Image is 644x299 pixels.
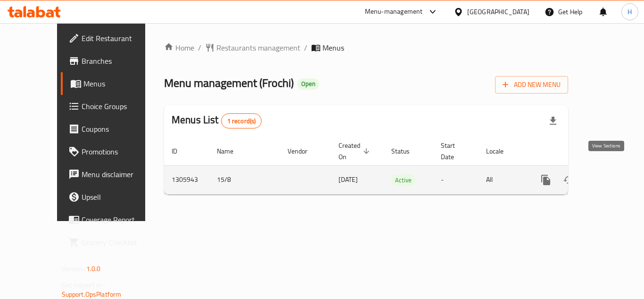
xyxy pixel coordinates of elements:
span: Promotions [82,146,157,157]
span: Branches [82,55,157,67]
a: Menu disclaimer [61,163,165,186]
div: Total records count [221,113,262,128]
span: [DATE] [339,173,358,186]
span: Active [391,175,415,186]
a: Choice Groups [61,95,165,118]
td: - [433,165,479,194]
a: Coupons [61,118,165,140]
a: Restaurants management [205,42,300,53]
span: Upsell [82,191,157,203]
span: Choice Groups [82,101,157,112]
span: Start Date [441,140,467,162]
span: Locale [486,145,516,157]
div: Open [297,78,319,90]
a: Promotions [61,140,165,163]
span: Created On [339,140,372,162]
span: Menu management ( Frochi ) [164,72,294,94]
span: Get support on: [62,279,105,291]
a: Branches [61,50,165,72]
div: Menu-management [365,6,423,17]
span: Version: [62,263,85,275]
a: Coverage Report [61,208,165,231]
span: 1 record(s) [222,117,262,126]
div: [GEOGRAPHIC_DATA] [467,7,529,17]
a: Menus [61,72,165,95]
td: 1305943 [164,165,209,194]
table: enhanced table [164,137,633,195]
a: Grocery Checklist [61,231,165,254]
span: Vendor [288,145,320,157]
td: All [479,165,527,194]
div: Export file [542,110,564,132]
span: Name [217,145,246,157]
div: Active [391,174,415,186]
span: Menus [83,78,157,89]
nav: breadcrumb [164,42,568,53]
span: Add New Menu [503,79,561,91]
span: Coupons [82,123,157,135]
span: Status [391,145,422,157]
a: Home [164,42,194,53]
span: Open [297,80,319,88]
button: Change Status [557,169,580,191]
a: Edit Restaurant [61,27,165,50]
span: Menus [322,42,344,53]
span: Coverage Report [82,214,157,225]
span: H [627,7,632,17]
td: 15/8 [209,165,280,194]
span: ID [172,145,190,157]
span: 1.0.0 [86,263,101,275]
span: Menu disclaimer [82,169,157,180]
a: Upsell [61,186,165,208]
span: Edit Restaurant [82,33,157,44]
span: Restaurants management [216,42,300,53]
button: Add New Menu [495,76,568,94]
li: / [304,42,307,53]
button: more [535,169,557,191]
span: Grocery Checklist [82,237,157,248]
h2: Menus List [172,113,262,128]
li: / [198,42,201,53]
th: Actions [527,137,633,166]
